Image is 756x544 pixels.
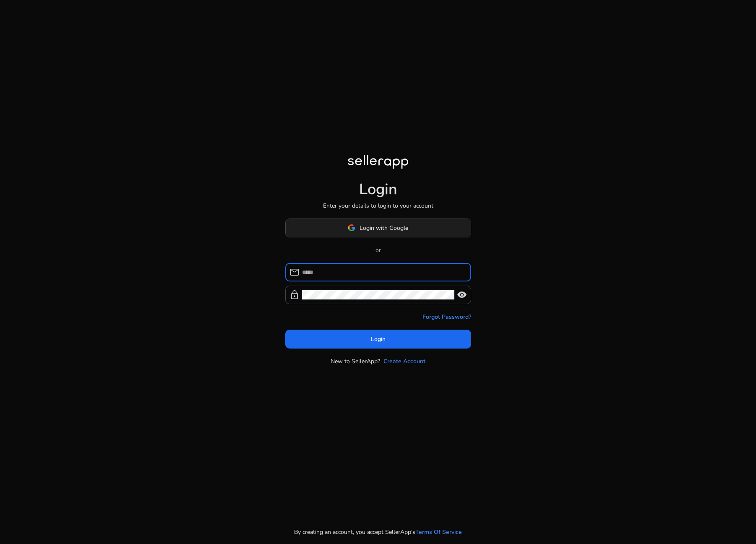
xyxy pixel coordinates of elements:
button: Login with Google [285,219,471,237]
h1: Login [359,180,397,198]
a: Forgot Password? [422,312,471,321]
span: mail [289,267,300,277]
p: or [285,246,471,255]
a: Terms Of Service [415,528,462,536]
span: lock [289,290,300,300]
p: Enter your details to login to your account [323,201,433,210]
a: Create Account [383,357,425,366]
button: Login [285,330,471,349]
span: Login with Google [360,224,408,232]
p: New to SellerApp? [331,357,380,366]
span: Login [371,335,386,344]
span: visibility [457,290,467,300]
img: google-logo.svg [348,224,355,232]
